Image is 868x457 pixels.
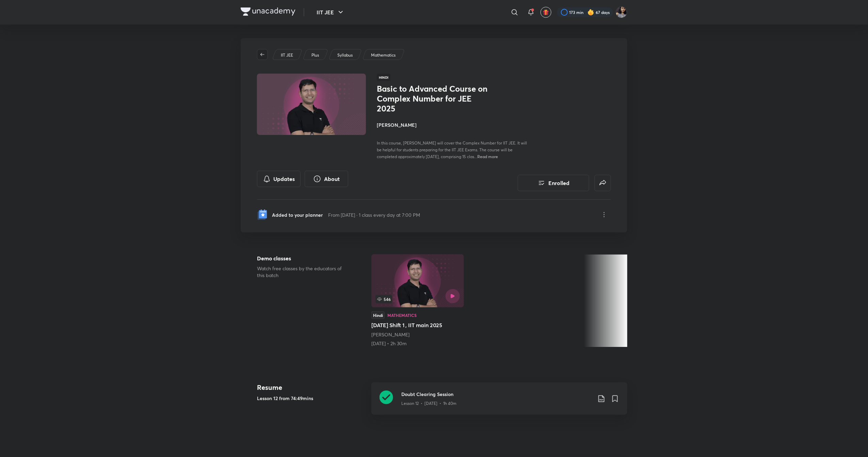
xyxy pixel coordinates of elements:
img: streak [588,9,594,16]
button: About [305,171,348,187]
h5: Demo classes [257,254,350,262]
a: Syllabus [336,52,354,58]
span: Hindi [377,74,390,81]
span: In this course, [PERSON_NAME] will cover the Complex Number for IIT JEE. It will be helpful for s... [377,140,527,159]
h5: Lesson 12 from 74:49mins [257,395,366,402]
span: 546 [375,295,392,303]
a: IIT JEE [280,52,294,58]
button: Updates [257,171,301,187]
h4: Resume [257,382,366,393]
div: Hindi [371,311,385,319]
p: Lesson 12 • [DATE] • 1h 40m [401,400,456,407]
a: Company Logo [241,7,295,17]
img: avatar [543,9,549,15]
h1: Basic to Advanced Course on Complex Number for JEE 2025 [377,84,488,113]
h3: Doubt Clearing Session [401,391,592,398]
a: [PERSON_NAME] [371,331,409,338]
a: Mathematics [370,52,397,58]
p: Watch free classes by the educators of this batch [257,265,350,279]
img: Company Logo [241,7,295,16]
h5: [DATE] Shift 1 , IIT main 2025 [371,321,464,329]
span: Read more [477,154,498,159]
p: IIT JEE [281,52,293,58]
a: 546HindiMathematics[DATE] Shift 1 , IIT main 2025[PERSON_NAME][DATE] • 2h 30m [371,254,464,347]
button: avatar [541,7,551,18]
div: Manoj Chauhan [371,331,464,338]
button: IIT JEE [312,5,349,19]
img: Rakhi Sharma [616,6,627,18]
p: Syllabus [337,52,353,58]
p: Plus [311,52,319,58]
a: 28 January Shift 1 , IIT main 2025 [371,254,464,347]
p: Added to your planner [272,211,323,218]
h4: [PERSON_NAME] [377,121,529,128]
a: Doubt Clearing SessionLesson 12 • [DATE] • 1h 40m [371,382,627,423]
button: false [595,175,611,191]
button: Enrolled [518,175,589,191]
a: Plus [310,52,320,58]
p: Mathematics [371,52,396,58]
p: From [DATE] · 1 class every day at 7:00 PM [328,211,420,218]
div: 31st Mar • 2h 30m [371,340,464,347]
img: Thumbnail [256,73,367,136]
div: Mathematics [387,313,417,317]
